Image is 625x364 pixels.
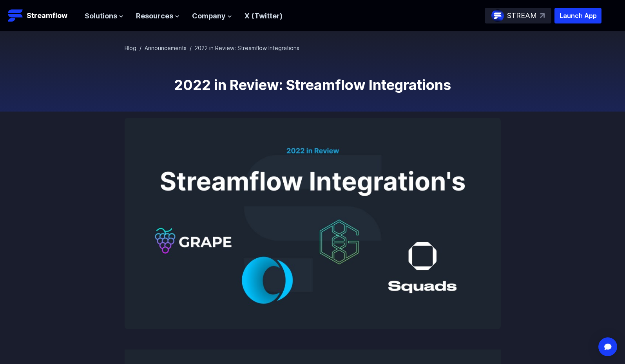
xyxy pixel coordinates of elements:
[139,45,141,51] span: /
[125,118,501,329] img: 2022 in Review: Streamflow Integrations
[491,9,504,22] img: streamflow-logo-circle.png
[190,45,192,51] span: /
[598,337,617,356] div: Open Intercom Messenger
[8,8,24,23] img: Streamflow Logo
[485,8,551,23] a: STREAM
[136,11,173,22] span: Resources
[85,11,117,22] span: Solutions
[192,11,226,22] span: Company
[195,45,299,51] span: 2022 in Review: Streamflow Integrations
[554,8,601,23] button: Launch App
[540,13,545,18] img: top-right-arrow.svg
[145,45,187,51] a: Announcements
[85,11,123,22] button: Solutions
[125,77,501,93] h1: 2022 in Review: Streamflow Integrations
[8,8,77,23] a: Streamflow
[27,10,67,21] p: Streamflow
[136,11,179,22] button: Resources
[507,10,537,22] p: STREAM
[192,11,232,22] button: Company
[245,12,283,20] a: X (Twitter)
[125,45,136,51] a: Blog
